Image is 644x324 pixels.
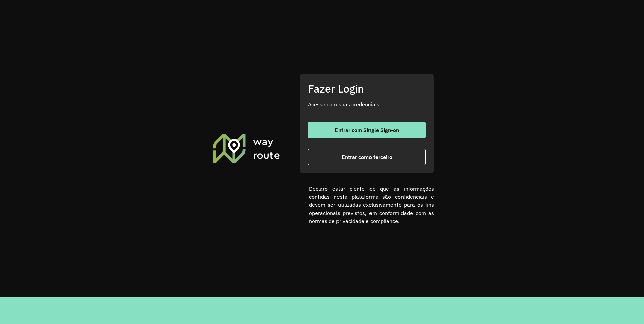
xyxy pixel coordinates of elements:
[342,154,392,160] span: Entrar como terceiro
[308,100,426,108] p: Acesse com suas credenciais
[299,185,434,225] label: Declaro estar ciente de que as informações contidas nesta plataforma são confidenciais e devem se...
[308,122,426,138] button: button
[335,127,399,133] span: Entrar com Single Sign-on
[212,133,281,164] img: Roteirizador AmbevTech
[308,149,426,165] button: button
[308,82,426,95] h2: Fazer Login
